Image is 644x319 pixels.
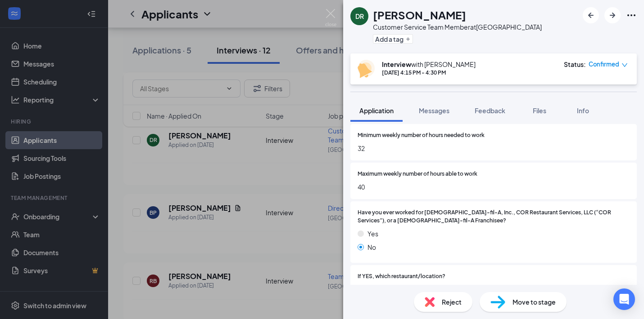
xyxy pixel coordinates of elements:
span: Application [359,106,394,115]
span: Yes [367,229,378,239]
span: Confirmed [589,60,619,69]
span: Minimum weekly number of hours needed to work [358,131,485,140]
span: Move to stage [512,297,556,307]
span: Feedback [475,106,505,115]
svg: Plus [405,36,411,42]
span: 32 [358,143,630,153]
span: Files [533,106,546,115]
svg: Ellipses [626,10,637,21]
svg: ArrowRight [607,10,618,21]
div: with [PERSON_NAME] [382,60,476,69]
span: Maximum weekly number of hours able to work [358,170,477,178]
span: Reject [442,297,462,307]
button: ArrowRight [604,7,621,23]
button: ArrowLeftNew [583,7,599,23]
span: 40 [358,182,630,192]
div: DR [355,12,364,21]
b: Interview [382,60,411,68]
span: If YES, which restaurant/location? [358,272,445,281]
div: Customer Service Team Member at [GEOGRAPHIC_DATA] [373,22,542,31]
span: down [621,62,628,68]
span: Info [577,106,589,115]
div: Open Intercom Messenger [613,288,635,310]
span: No [367,242,376,252]
h1: [PERSON_NAME] [373,7,466,22]
span: Have you ever worked for [DEMOGRAPHIC_DATA]-fil-A, Inc., COR Restaurant Services, LLC (“COR Servi... [358,208,630,226]
svg: ArrowLeftNew [585,10,596,21]
div: Status : [564,60,586,69]
div: [DATE] 4:15 PM - 4:30 PM [382,69,476,76]
span: Messages [419,106,449,115]
button: PlusAdd a tag [373,34,413,44]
